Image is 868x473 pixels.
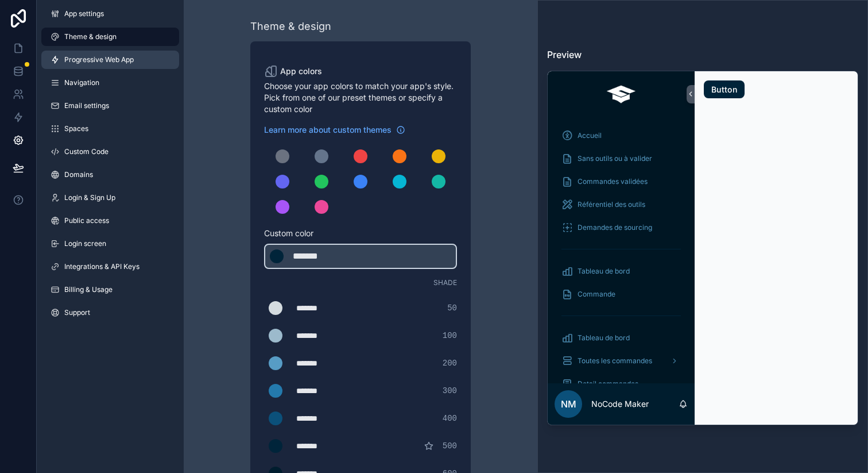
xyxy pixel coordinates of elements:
div: Theme & design [250,18,331,34]
span: 100 [443,330,457,341]
a: Email settings [41,97,179,115]
span: Tableau de bord [578,333,630,343]
span: Domains [64,170,93,179]
h3: Preview [547,48,858,61]
span: NM [561,397,576,411]
span: Sans outils ou à valider [578,154,652,163]
span: Theme & design [64,32,117,41]
a: Theme & design [41,28,179,46]
span: Billing & Usage [64,285,113,294]
a: Commande [555,284,688,305]
a: Learn more about custom themes [264,124,405,136]
span: Progressive Web App [64,55,134,64]
span: Login & Sign Up [64,193,115,202]
a: Tableau de bord [555,328,688,348]
span: Login screen [64,239,106,248]
a: Integrations & API Keys [41,257,179,276]
span: Learn more about custom themes [264,124,392,136]
p: NoCode Maker [591,398,649,410]
a: Navigation [41,74,179,92]
img: App logo [607,85,636,103]
a: Référentiel des outils [555,194,688,215]
span: Custom color [264,228,448,239]
span: 300 [443,385,457,397]
span: Integrations & API Keys [64,262,139,271]
span: Support [64,308,90,317]
a: Domains [41,166,179,184]
a: Progressive Web App [41,51,179,69]
a: Billing & Usage [41,280,179,299]
a: Login screen [41,234,179,253]
span: Navigation [64,78,99,87]
a: Login & Sign Up [41,189,179,207]
span: Accueil [578,131,602,140]
span: Email settings [64,101,109,110]
span: Custom Code [64,147,108,156]
span: Public access [64,216,109,225]
a: App settings [41,5,179,23]
span: Shade [433,278,457,287]
a: Toutes les commandes [555,351,688,371]
span: Spaces [64,124,88,133]
span: Tableau de bord [578,267,630,276]
span: Commande [578,290,615,299]
span: 50 [447,302,457,314]
a: Commandes validées [555,171,688,192]
div: scrollable content [548,117,695,383]
span: App colors [280,66,322,77]
a: Spaces [41,120,179,138]
a: Detail commandes [555,374,688,394]
span: Toutes les commandes [578,356,652,366]
span: 500 [443,440,457,452]
span: Référentiel des outils [578,200,645,209]
span: Commandes validées [578,177,648,186]
a: Accueil [555,125,688,146]
a: Public access [41,211,179,230]
a: Support [41,303,179,322]
span: 200 [443,357,457,369]
span: Choose your app colors to match your app's style. Pick from one of our preset themes or specify a... [264,80,457,115]
span: Detail commandes [578,379,638,389]
span: Demandes de sourcing [578,223,652,232]
a: Tableau de bord [555,261,688,282]
button: Button [704,80,745,99]
a: Sans outils ou à valider [555,148,688,169]
span: App settings [64,9,104,18]
a: Demandes de sourcing [555,217,688,238]
a: Custom Code [41,143,179,161]
span: 400 [443,413,457,424]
